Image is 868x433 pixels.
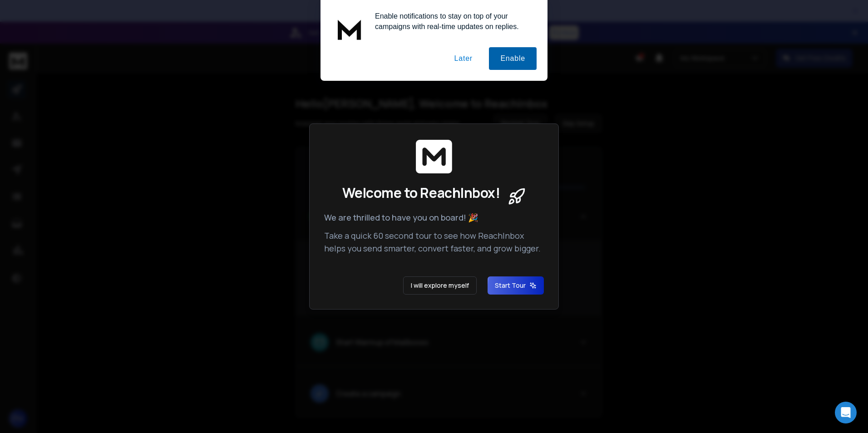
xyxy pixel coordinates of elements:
[342,185,500,201] span: Welcome to ReachInbox!
[489,47,537,70] button: Enable
[324,229,544,255] p: Take a quick 60 second tour to see how ReachInbox helps you send smarter, convert faster, and gro...
[331,11,368,47] img: notification icon
[368,11,537,32] div: Enable notifications to stay on top of your campaigns with real-time updates on replies.
[835,402,857,423] div: Open Intercom Messenger
[403,276,477,295] button: I will explore myself
[495,281,537,290] span: Start Tour
[488,276,544,295] button: Start Tour
[443,47,483,70] button: Later
[324,211,544,224] p: We are thrilled to have you on board! 🎉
